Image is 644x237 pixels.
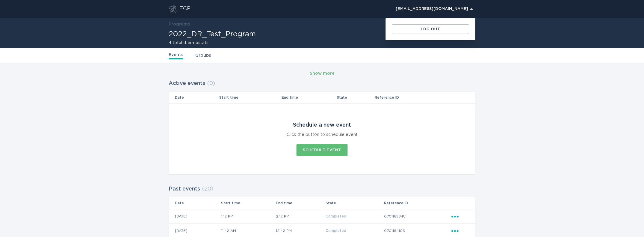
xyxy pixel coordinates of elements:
th: Reference ID [384,197,451,209]
div: Popover menu [451,213,469,220]
tr: Table Headers [169,91,475,103]
button: Schedule event [297,144,347,156]
th: End time [281,91,336,103]
h2: Active events [169,78,205,89]
div: Log out [395,27,466,31]
td: 2:12 PM [276,209,325,223]
span: ( 0 ) [207,81,215,86]
td: 1:12 PM [221,209,276,223]
span: Completed [326,229,346,232]
tr: 39ac5c442b544932be5a03ad9680adb2 [169,209,475,223]
th: Reference ID [374,91,451,103]
h2: 4 total thermostats [169,41,256,45]
th: Date [169,197,221,209]
th: Start time [221,197,276,209]
a: Events [169,52,183,59]
button: Log out [392,24,469,34]
td: [DATE] [169,209,221,223]
a: Groups [195,52,211,59]
button: Show more [310,69,335,78]
div: Popover menu [451,227,469,234]
h1: 2022_DR_Test_Program [169,31,256,38]
h2: Past events [169,184,200,194]
span: Completed [326,214,346,218]
button: Go to dashboard [169,5,176,13]
div: Schedule a new event [293,122,351,128]
span: ( 20 ) [202,186,213,192]
th: State [325,197,384,209]
div: ECP [179,5,191,13]
button: Open user account details [393,4,475,13]
td: 0701185848 [384,209,451,223]
th: End time [276,197,325,209]
div: Click the button to schedule event [287,131,358,138]
tr: Table Headers [169,197,475,209]
div: [EMAIL_ADDRESS][DOMAIN_NAME] [396,7,473,11]
th: Start time [219,91,281,103]
a: Programs [169,22,190,26]
div: Show more [310,70,335,77]
div: Schedule event [303,148,341,152]
th: Date [169,91,219,103]
th: State [336,91,375,103]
